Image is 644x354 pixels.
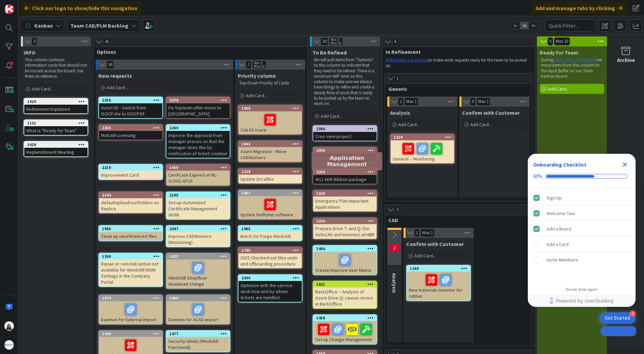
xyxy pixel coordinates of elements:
[99,125,162,140] div: 2255MatLAB Licensing
[99,253,162,286] div: 1266Repair or reinstall option not available for Windchill WGM Settings in the Company Portal.
[99,253,162,259] div: 1266
[166,165,230,185] div: 1668Cerificate Expired on NL-SCH01-AP15
[556,297,614,305] span: Powered by UserGuiding
[392,38,397,46] span: 4
[528,188,636,282] div: Checklist items
[169,226,230,231] div: 2047
[102,254,162,259] div: 1266
[395,74,400,82] span: 1
[619,159,630,170] div: Close Checklist
[99,301,162,324] div: Daemon for External import
[316,127,377,131] div: 2386
[34,22,53,30] span: Kanban
[99,171,162,179] div: Improvement Card
[390,109,410,116] span: Analysis
[386,57,428,63] a: Refinement is a process
[470,98,476,106] span: 0
[313,246,377,275] div: 1460Create/Improve User Matrix
[166,253,230,259] div: 1023
[410,266,470,271] div: 1240
[556,40,568,43] div: Max 10
[533,173,630,179] div: Checklist progress: 60%
[166,103,230,118] div: Fix Topteam after move to [GEOGRAPHIC_DATA]
[548,86,569,92] span: Add Card...
[548,37,553,45] span: 0
[238,226,302,232] div: 1985
[239,80,301,86] p: Top-Down Priority of Cards
[331,38,339,41] div: Min 3
[238,105,302,134] div: 1035Calc03 Azure
[313,315,377,321] div: 1458
[316,219,377,223] div: 2230
[99,97,162,103] div: 2356
[24,49,35,56] span: INFO
[24,120,88,135] div: 1131What is "Ready for Team"
[533,161,586,169] div: Onboarding Checklist
[530,206,633,221] div: Welcome Tour is complete.
[313,252,377,275] div: Create/Improve User Matrix
[166,171,230,185] div: Cerificate Expired on NL-SCH01-AP15
[547,256,578,264] div: Invite Members
[24,99,88,113] div: 1020Refinement Explained
[98,72,132,79] span: New requests
[102,193,162,198] div: 2144
[99,198,162,213] div: defaultuploadrootfolders on Replica
[547,209,575,217] div: Welcome Tour
[600,312,636,324] div: Open Get Started checklist, remaining modules: 2
[391,273,398,293] span: Analysis
[313,126,377,132] div: 2386
[238,247,302,268] div: 1745OOS Checked out files undo and offboarding procedure
[331,41,341,45] div: Max 10
[313,126,377,141] div: 2386Creo view project
[27,121,88,126] div: 1131
[313,246,377,252] div: 1460
[316,316,377,320] div: 1458
[314,57,376,106] p: We will pull items from "Options" to this column to indicate that they need to be refined. There ...
[97,48,299,55] span: Options
[316,148,377,153] div: 2305
[462,109,520,116] span: Confirm with Customer
[70,22,128,29] b: Team CAD/PLM Backlog
[391,140,454,163] div: General -- Monitoring
[241,191,302,196] div: 1067
[169,98,230,103] div: 2378
[630,311,636,317] div: 2
[254,65,264,68] div: Max 10
[321,113,342,119] span: Add Card...
[99,295,162,301] div: 1074
[24,105,88,113] div: Refinement Explained
[313,175,377,184] div: W11 HDR Ribbon package
[398,98,404,106] span: 1
[316,191,377,196] div: 1030
[407,265,470,300] div: 1240New materials Inventor for rubber
[532,2,626,14] div: Add and manage tabs by clicking
[313,218,377,224] div: 2230
[102,226,162,231] div: 1986
[313,132,377,141] div: Creo view project
[99,192,162,198] div: 2144
[241,142,302,146] div: 1843
[313,224,377,239] div: Prepare Drive T: and Q: (for AutoCAD and Inventor) at HBR
[103,38,110,46] span: 41
[102,165,162,170] div: 2219
[547,194,562,202] div: Sign Up
[169,165,230,170] div: 1668
[545,20,595,32] input: Quick Filter...
[478,100,489,103] div: Max 1
[238,141,302,162] div: 1843Azure Migration - Move CADWorkers
[238,232,302,241] div: Batch for Purge Windchill
[169,193,230,198] div: 2195
[106,84,128,91] span: Add Card...
[166,295,230,324] div: 1068Daemon for ACAD import
[407,265,470,272] div: 1240
[24,99,88,105] div: 1020
[605,315,630,321] div: Get Started
[99,97,162,118] div: 2356AutoCAD - Switch from ISOCP.shx to ISOCP.ttf
[246,93,267,99] span: Add Card...
[414,229,420,237] span: 1
[530,190,633,205] div: Sign Up is complete.
[314,155,380,168] h5: Application Management
[316,246,377,251] div: 1460
[169,331,230,336] div: 1077
[166,97,230,103] div: 2378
